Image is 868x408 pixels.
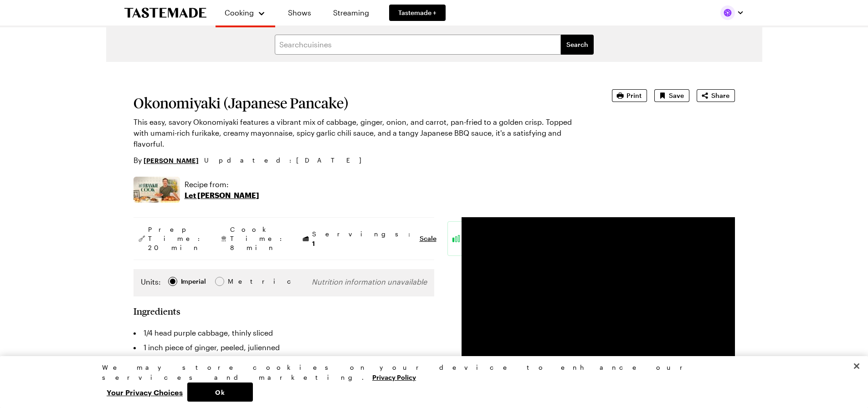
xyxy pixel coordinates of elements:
a: [PERSON_NAME] [144,155,199,165]
span: Updated : [DATE] [204,155,370,165]
div: We may store cookies on your device to enhance our services and marketing. [102,362,758,382]
button: Print [612,89,647,102]
li: 1 inch piece of ginger, peeled, julienned [134,340,434,355]
span: Prep Time: 20 min [148,225,205,252]
button: Cooking [225,4,266,22]
li: 1/4 head purple cabbage, thinly sliced [134,326,434,340]
button: Your Privacy Choices [102,382,187,402]
span: Search [566,40,588,49]
p: Recipe from: [185,179,259,190]
a: Recipe from:Let [PERSON_NAME] [185,179,259,201]
h2: Ingredients [134,306,180,316]
span: Metric [228,276,248,286]
video-js: Video Player [462,217,735,371]
span: 1 [312,239,315,247]
span: Print [627,91,642,100]
p: This easy, savory Okonomiyaki features a vibrant mix of cabbage, ginger, onion, and carrot, pan-f... [134,117,586,149]
img: Profile picture [720,5,735,20]
p: By [134,155,199,166]
a: To Tastemade Home Page [124,8,206,18]
button: Profile picture [720,5,744,20]
button: Save recipe [654,89,689,102]
button: filters [561,35,594,55]
button: Share [697,89,735,102]
span: Tastemade + [398,8,437,17]
div: Privacy [102,362,758,402]
button: Close [847,356,867,376]
li: 1/4 onion, thinly sliced [134,355,434,369]
span: Nutrition information unavailable [312,277,427,286]
div: Imperial [181,276,206,286]
span: Share [711,91,729,100]
p: Let [PERSON_NAME] [185,190,259,201]
iframe: Advertisement [462,217,735,371]
div: Metric [228,276,247,286]
img: Show where recipe is used [134,177,180,203]
h1: Okonomiyaki (Japanese Pancake) [134,95,586,111]
span: Cook Time: 8 min [230,225,287,252]
button: Ok [187,382,253,402]
label: Units: [141,276,161,287]
span: Imperial [181,276,207,286]
a: Tastemade + [389,5,446,21]
span: Save [669,91,684,100]
a: More information about your privacy, opens in a new tab [372,372,416,381]
div: Imperial Metric [141,276,247,289]
span: Servings: [312,229,415,248]
span: Cooking [225,8,254,17]
button: Scale [420,234,437,243]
